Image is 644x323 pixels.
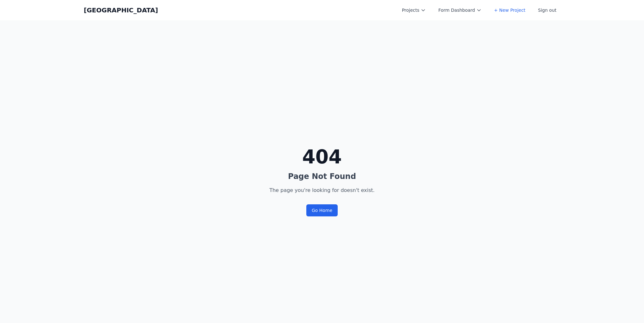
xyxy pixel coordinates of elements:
button: Sign out [534,4,560,16]
h2: Page Not Found [269,171,374,181]
button: Projects [398,4,430,16]
h1: 404 [269,147,374,166]
p: The page you're looking for doesn't exist. [269,187,374,194]
button: Form Dashboard [435,4,485,16]
a: Go Home [306,204,338,216]
a: + New Project [490,4,529,16]
a: [GEOGRAPHIC_DATA] [84,6,158,15]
